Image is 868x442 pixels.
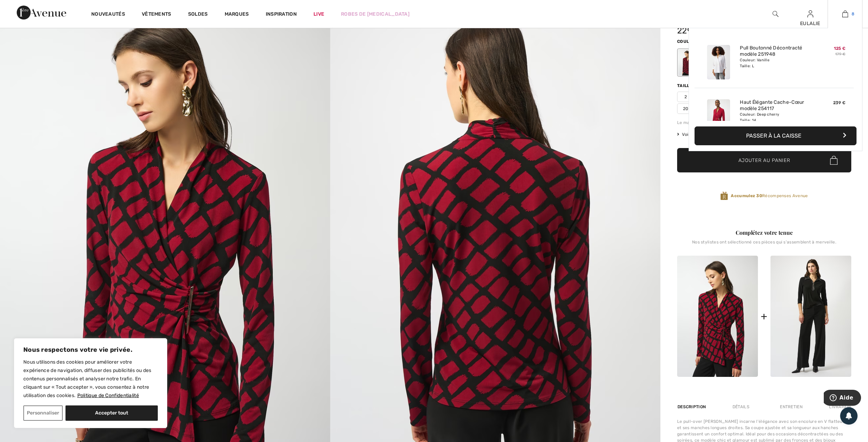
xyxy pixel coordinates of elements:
[77,392,139,399] a: Politique de Confidentialité
[770,256,851,377] img: Pantalon Taille Haute modèle 253114
[773,10,778,18] img: recherche
[738,157,790,164] span: Ajouter au panier
[740,99,808,112] a: Haut Élégante Cache-Cœur modèle 254117
[225,11,249,18] a: Marques
[774,401,808,413] div: Entretien
[707,99,730,134] img: Haut Élégante Cache-Cœur modèle 254117
[731,193,762,198] strong: Accumulez 30
[266,11,297,18] span: Inspiration
[677,240,851,250] div: Nos stylistes ont sélectionné ces pièces qui s'assemblent à merveille.
[23,358,158,400] p: Nous utilisons des cookies pour améliorer votre expérience de navigation, diffuser des publicités...
[740,45,808,57] a: Pull Boutonné Décontracté modèle 251948
[807,10,813,17] a: Se connecter
[91,11,125,18] a: Nouveautés
[740,57,808,69] div: Couleur: Vanille Taille: L
[341,10,410,18] a: Robes de [MEDICAL_DATA]
[17,6,66,20] img: 1ère Avenue
[677,131,729,138] span: Voir tableau des tailles
[677,256,758,377] img: Chic Pull Col V modèle 253139
[678,49,696,76] div: Black/red
[731,193,808,199] span: Récompenses Avenue
[740,112,808,123] div: Couleur: Deep cherry Taille: 14
[65,405,158,421] button: Accepter tout
[677,401,707,413] div: Description
[23,405,63,421] button: Personnaliser
[677,148,851,172] button: Ajouter au panier
[833,100,846,105] span: 239 €
[188,11,208,18] a: Soldes
[14,338,167,428] div: Nous respectons votre vie privée.
[727,401,755,413] div: Détails
[793,20,827,27] div: EULALIE
[313,10,324,18] a: Live
[807,10,813,18] img: Mes infos
[761,309,767,324] div: +
[852,11,854,17] span: 8
[824,390,861,407] iframe: Ouvre un widget dans lequel vous pouvez trouver plus d’informations
[142,11,171,18] a: Vêtements
[677,119,851,126] div: Le mannequin fait 5'9"/175 cm et porte une taille 6.
[677,92,695,102] span: 2
[677,39,699,44] span: Couleur:
[834,46,846,51] span: 125 €
[677,228,851,237] div: Complétez votre tenue
[830,156,838,165] img: Bag.svg
[23,346,158,354] p: Nous respectons votre vie privée.
[677,83,799,89] div: Taille ([GEOGRAPHIC_DATA]/[GEOGRAPHIC_DATA]):
[720,191,728,201] img: Récompenses Avenue
[835,52,846,56] s: 179 €
[695,126,857,145] button: Passer à la caisse
[677,26,701,36] span: 229 €
[828,10,862,18] a: 8
[707,45,730,79] img: Pull Boutonné Décontracté modèle 251948
[842,10,848,18] img: Mon panier
[677,103,695,114] span: 20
